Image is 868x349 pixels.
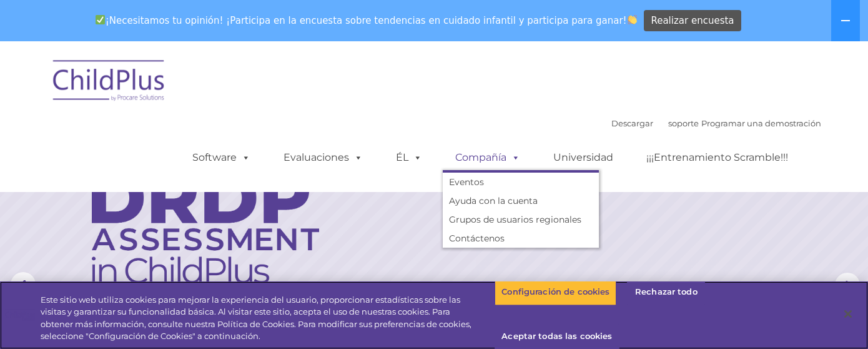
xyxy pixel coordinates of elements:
[92,172,319,283] img: Evaluación del DRDP en ChildPlus
[192,151,237,163] font: Software
[443,229,599,248] a: Contáctenos
[635,286,698,296] font: Rechazar todo
[396,151,408,163] font: ÉL
[651,15,734,26] font: Realizar encuesta
[699,118,701,128] font: |
[449,195,538,206] font: Ayuda con la cuenta
[644,10,741,32] a: Realizar encuesta
[628,15,637,24] img: 👏
[501,331,612,341] font: Aceptar todas las cookies
[495,279,616,305] button: Configuración de cookies
[284,151,349,163] font: Evaluaciones
[553,151,613,163] font: Universidad
[449,176,484,188] font: Eventos
[443,145,533,170] a: Compañía
[174,134,245,143] font: Número de teléfono
[174,83,202,92] font: Apellido
[646,151,788,163] font: ¡¡¡Entrenamiento Scramble!!!
[383,145,435,170] a: ÉL
[501,286,609,296] font: Configuración de cookies
[47,51,172,114] img: ChildPlus de Procare Solutions
[180,145,263,170] a: Software
[443,191,599,210] a: Ayuda con la cuenta
[443,173,599,191] a: Eventos
[271,145,375,170] a: Evaluaciones
[449,214,581,225] font: Grupos de usuarios regionales
[96,15,105,24] img: ✅
[668,118,699,128] a: soporte
[106,15,627,26] font: ¡Necesitamos tu opinión! ¡Participa en la encuesta sobre tendencias en cuidado infantil y partici...
[701,118,821,128] a: Programar una demostración
[443,210,599,229] a: Grupos de usuarios regionales
[834,300,862,328] button: Cerca
[627,279,705,305] button: Rechazar todo
[449,233,505,244] font: Contáctenos
[455,151,506,163] font: Compañía
[611,118,653,128] a: Descargar
[541,145,626,170] a: Universidad
[634,145,801,170] a: ¡¡¡Entrenamiento Scramble!!!
[41,295,471,341] font: Este sitio web utiliza cookies para mejorar la experiencia del usuario, proporcionar estadísticas...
